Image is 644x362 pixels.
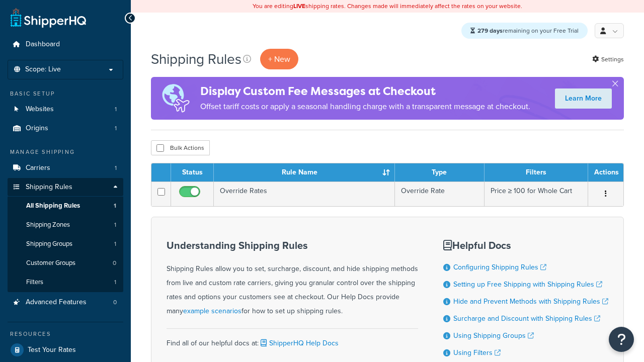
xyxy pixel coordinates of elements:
[443,240,608,251] h3: Helpful Docs
[8,293,123,312] a: Advanced Features 0
[113,259,116,267] span: 0
[8,159,123,177] li: Carriers
[26,40,60,49] span: Dashboard
[114,202,116,210] span: 1
[26,278,43,287] span: Filters
[8,119,123,138] a: Origins 1
[485,182,588,206] td: Price ≥ 100 for Whole Cart
[588,163,623,182] th: Actions
[115,164,117,172] span: 1
[8,341,123,359] a: Test Your Rates
[8,254,123,273] li: Customer Groups
[592,52,624,66] a: Settings
[8,119,123,138] li: Origins
[8,148,123,156] div: Manage Shipping
[453,296,608,307] a: Hide and Prevent Methods with Shipping Rules
[151,77,200,120] img: duties-banner-06bc72dcb5fe05cb3f9472aba00be2ae8eb53ab6f0d8bb03d382ba314ac3c341.png
[8,100,123,119] li: Websites
[8,159,123,177] a: Carriers 1
[8,293,123,312] li: Advanced Features
[8,89,123,98] div: Basic Setup
[11,8,86,28] a: ShipperHQ Home
[8,197,123,215] a: All Shipping Rules 1
[26,183,72,192] span: Shipping Rules
[151,49,242,69] h1: Shipping Rules
[453,313,600,324] a: Surcharge and Discount with Shipping Rules
[461,23,588,39] div: remaining on your Free Trial
[114,240,116,248] span: 1
[8,178,123,197] a: Shipping Rules
[477,26,503,35] strong: 279 days
[8,235,123,253] li: Shipping Groups
[114,278,116,287] span: 1
[8,178,123,293] li: Shipping Rules
[200,100,530,114] p: Offset tariff costs or apply a seasonal handling charge with a transparent message at checkout.
[167,240,418,318] div: Shipping Rules allow you to set, surcharge, discount, and hide shipping methods from live and cus...
[609,327,634,352] button: Open Resource Center
[113,298,117,307] span: 0
[26,298,87,307] span: Advanced Features
[8,216,123,234] a: Shipping Zones 1
[293,2,305,11] b: LIVE
[8,197,123,215] li: All Shipping Rules
[26,259,75,267] span: Customer Groups
[25,65,61,74] span: Scope: Live
[453,330,534,341] a: Using Shipping Groups
[8,35,123,54] a: Dashboard
[8,216,123,234] li: Shipping Zones
[167,240,418,251] h3: Understanding Shipping Rules
[8,273,123,292] a: Filters 1
[8,273,123,292] li: Filters
[453,262,546,273] a: Configuring Shipping Rules
[114,221,116,229] span: 1
[259,338,339,348] a: ShipperHQ Help Docs
[200,83,530,100] h4: Display Custom Fee Messages at Checkout
[453,347,501,358] a: Using Filters
[555,88,612,109] a: Learn More
[115,124,117,133] span: 1
[485,163,588,182] th: Filters
[171,163,214,182] th: Status
[26,221,70,229] span: Shipping Zones
[8,254,123,273] a: Customer Groups 0
[453,279,602,290] a: Setting up Free Shipping with Shipping Rules
[26,164,50,172] span: Carriers
[395,182,485,206] td: Override Rate
[115,105,117,114] span: 1
[26,105,54,114] span: Websites
[183,306,242,316] a: example scenarios
[214,182,395,206] td: Override Rates
[8,330,123,338] div: Resources
[26,240,72,248] span: Shipping Groups
[260,49,298,69] p: + New
[8,235,123,253] a: Shipping Groups 1
[395,163,485,182] th: Type
[8,100,123,119] a: Websites 1
[26,202,80,210] span: All Shipping Rules
[151,140,210,155] button: Bulk Actions
[167,328,418,350] div: Find all of our helpful docs at:
[214,163,395,182] th: Rule Name : activate to sort column ascending
[28,346,76,354] span: Test Your Rates
[26,124,48,133] span: Origins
